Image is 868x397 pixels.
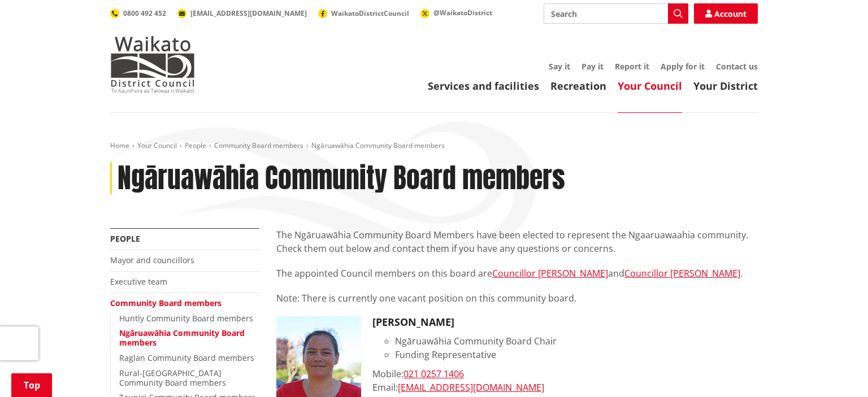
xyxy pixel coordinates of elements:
a: [EMAIL_ADDRESS][DOMAIN_NAME] [398,381,544,394]
a: Huntly Community Board members [119,313,253,324]
p: The appointed Council members on this board are and . [276,267,758,280]
a: Contact us [716,61,758,72]
a: People [185,141,206,150]
a: Rural-[GEOGRAPHIC_DATA] Community Board members [119,368,226,388]
a: [EMAIL_ADDRESS][DOMAIN_NAME] [177,8,307,18]
span: @WaikatoDistrict [433,8,492,18]
a: Executive team [110,276,167,287]
a: Say it [549,61,570,72]
a: Top [11,373,52,397]
a: Account [694,3,758,24]
a: Pay it [581,61,604,72]
a: WaikatoDistrictCouncil [318,8,409,18]
a: Your District [693,79,758,93]
a: Community Board members [214,141,303,150]
a: Councillor [PERSON_NAME] [624,267,740,280]
a: 0800 492 452 [110,8,166,18]
li: Funding Representative [395,348,758,361]
a: Ngāruawāhia Community Board members [119,328,245,348]
span: [EMAIL_ADDRESS][DOMAIN_NAME] [190,8,307,18]
a: Services and facilities [428,79,539,93]
span: Ngāruawāhia Community Board members [311,141,445,150]
a: Councillor [PERSON_NAME] [492,267,608,280]
a: @WaikatoDistrict [420,8,492,18]
a: Mayor and councillors [110,255,194,265]
a: Report it [615,61,649,72]
span: 0800 492 452 [123,8,166,18]
nav: breadcrumb [110,141,758,151]
a: Community Board members [110,298,222,308]
p: Note: There is currently one vacant position on this community board. [276,291,758,305]
li: Ngāruawāhia Community Board Chair [395,334,758,348]
a: Raglan Community Board members [119,352,254,363]
div: Mobile: [372,367,758,381]
input: Search input [544,3,688,24]
a: Apply for it [661,61,705,72]
a: Your Council [137,141,177,150]
a: Recreation [550,79,606,93]
a: People [110,233,140,244]
div: Email: [372,381,758,394]
a: 021 0257 1406 [403,368,464,380]
img: Waikato District Council - Te Kaunihera aa Takiwaa o Waikato [110,36,195,93]
a: Your Council [618,79,682,93]
span: WaikatoDistrictCouncil [331,8,409,18]
a: Home [110,141,129,150]
h3: [PERSON_NAME] [372,316,758,329]
h1: Ngāruawāhia Community Board members [118,162,565,195]
p: The Ngāruawāhia Community Board Members have been elected to represent the Ngaaruawaahia communit... [276,228,758,255]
